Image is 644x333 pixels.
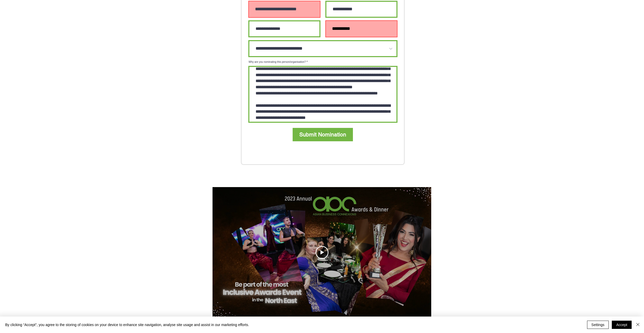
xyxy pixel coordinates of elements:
div: main content [325,20,397,37]
button: Settings [587,321,609,329]
select: Which award category are you nominating person/organisation for? [248,40,397,57]
button: Close [635,321,641,329]
label: Why are you nominating this person/organisation? [248,61,397,63]
button: Play video [316,246,328,259]
span: By clicking “Accept”, you agree to the storing of cookies on your device to enhance site navigati... [5,322,249,327]
button: Submit Nomination [293,128,353,141]
img: Close [635,321,641,328]
button: Accept [612,321,632,329]
span: Submit Nomination [299,131,346,138]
